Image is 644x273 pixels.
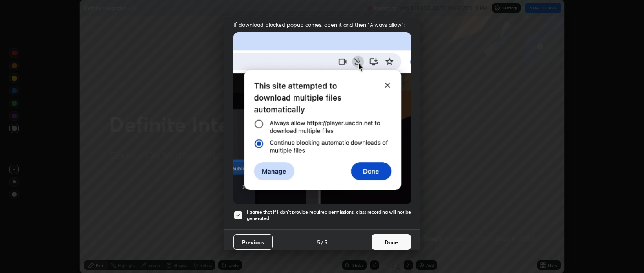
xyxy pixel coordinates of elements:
[233,21,411,28] span: If download blocked popup comes, open it and then "Always allow":
[247,209,411,221] h5: I agree that if I don't provide required permissions, class recording will not be generated
[321,238,323,246] h4: /
[372,234,411,250] button: Done
[233,234,273,250] button: Previous
[233,32,411,204] img: downloads-permission-blocked.gif
[324,238,327,246] h4: 5
[317,238,320,246] h4: 5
